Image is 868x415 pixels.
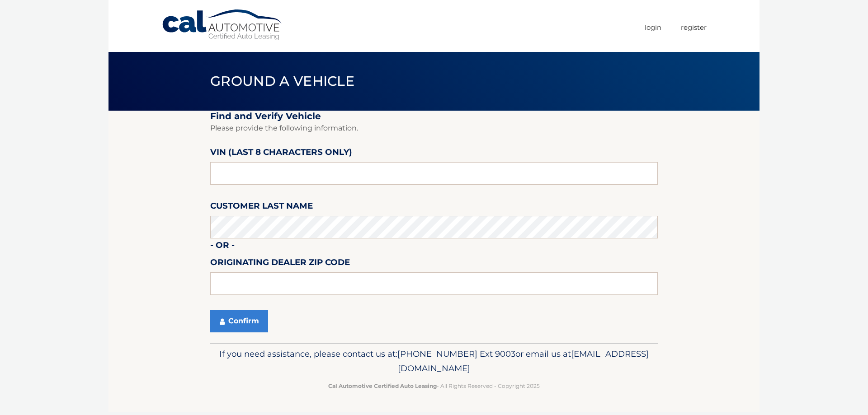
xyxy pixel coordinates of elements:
[210,73,354,89] span: Ground a Vehicle
[216,347,652,376] p: If you need assistance, please contact us at: or email us at
[210,238,235,255] label: - or -
[645,20,661,35] a: Login
[216,381,652,391] p: - All Rights Reserved - Copyright 2025
[210,145,352,162] label: VIN (last 8 characters only)
[681,20,707,35] a: Register
[210,199,313,216] label: Customer Last Name
[210,256,350,272] label: Originating Dealer Zip Code
[161,9,283,41] a: Cal Automotive
[328,382,437,389] strong: Cal Automotive Certified Auto Leasing
[210,310,268,332] button: Confirm
[397,349,515,359] span: [PHONE_NUMBER] Ext 9003
[210,122,658,135] p: Please provide the following information.
[210,111,658,122] h2: Find and Verify Vehicle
